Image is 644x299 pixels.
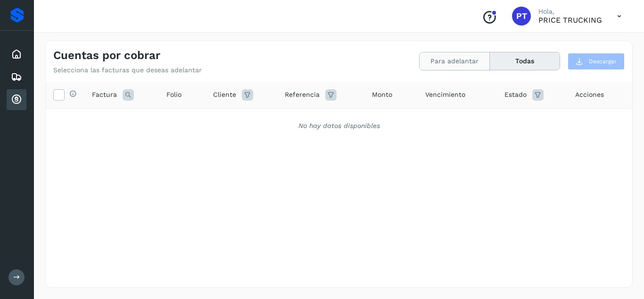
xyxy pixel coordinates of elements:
[490,52,560,70] button: Todas
[166,90,182,100] span: Folio
[589,57,617,66] span: Descargar
[213,90,236,100] span: Cliente
[92,90,117,100] span: Factura
[285,90,320,100] span: Referencia
[372,90,392,100] span: Monto
[7,44,26,65] div: Inicio
[58,121,620,131] div: No hay datos disponibles
[538,8,602,16] p: Hola,
[420,52,490,70] button: Para adelantar
[504,90,527,100] span: Estado
[7,89,26,110] div: Cuentas por cobrar
[568,53,625,70] button: Descargar
[425,90,465,100] span: Vencimiento
[575,90,604,100] span: Acciones
[7,67,26,87] div: Embarques
[53,49,160,62] h4: Cuentas por cobrar
[53,66,202,74] p: Selecciona las facturas que deseas adelantar
[538,16,602,25] p: PRICE TRUCKING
